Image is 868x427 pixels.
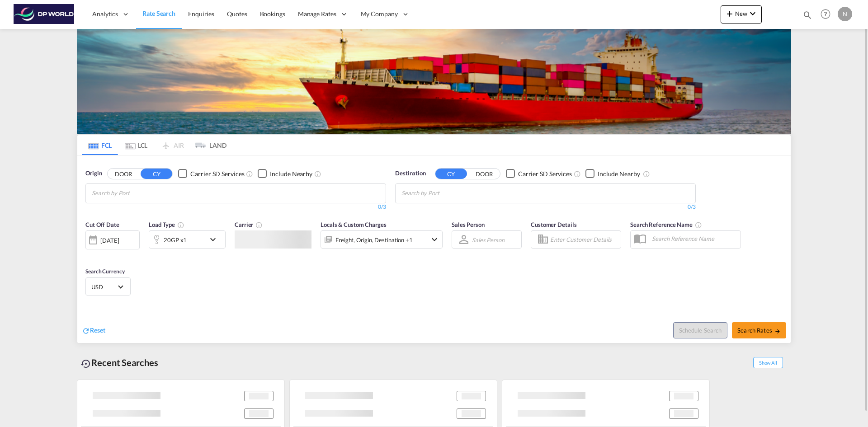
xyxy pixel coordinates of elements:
md-tab-item: FCL [82,135,118,155]
div: [DATE] [85,230,140,249]
md-icon: Unchecked: Ignores neighbouring ports when fetching rates.Checked : Includes neighbouring ports w... [643,170,650,178]
md-pagination-wrapper: Use the left and right arrow keys to navigate between tabs [82,135,226,155]
div: 20GP x1 [164,234,187,246]
input: Chips input. [92,186,178,201]
button: Note: By default Schedule search will only considerorigin ports, destination ports and cut off da... [673,322,727,338]
md-select: Sales Person [471,233,505,246]
div: Carrier SD Services [190,169,244,178]
md-tab-item: LAND [190,135,226,155]
md-icon: icon-refresh [82,327,90,335]
div: N [838,7,852,21]
button: DOOR [468,169,500,179]
md-checkbox: Checkbox No Ink [258,169,312,178]
span: Carrier [235,221,263,228]
span: Help [818,6,833,22]
div: Include Nearby [598,169,640,178]
span: Search Reference Name [630,221,702,228]
md-icon: icon-information-outline [177,221,184,229]
div: icon-magnify [802,10,812,23]
md-icon: Unchecked: Search for CY (Container Yard) services for all selected carriers.Checked : Search for... [246,170,253,178]
span: Quotes [227,10,247,18]
div: icon-refreshReset [82,326,105,336]
span: New [724,10,758,17]
div: Freight Origin Destination Factory Stuffingicon-chevron-down [321,230,443,249]
md-icon: Unchecked: Search for CY (Container Yard) services for all selected carriers.Checked : Search for... [574,170,581,178]
md-icon: icon-chevron-down [208,234,223,245]
button: Search Ratesicon-arrow-right [732,322,786,338]
div: Freight Origin Destination Factory Stuffing [335,234,413,246]
md-icon: The selected Trucker/Carrierwill be displayed in the rate results If the rates are from another f... [255,221,263,229]
button: CY [435,169,467,179]
input: Chips input. [401,186,487,201]
span: USD [91,283,117,291]
md-chips-wrap: Chips container with autocompletion. Enter the text area, type text to search, and then use the u... [90,184,181,201]
div: OriginDOOR CY Checkbox No InkUnchecked: Search for CY (Container Yard) services for all selected ... [77,155,791,343]
md-icon: icon-chevron-down [429,234,440,245]
input: Enter Customer Details [550,233,618,246]
span: Search Currency [85,268,125,275]
span: Enquiries [188,10,214,18]
md-icon: Your search will be saved by the below given name [695,221,702,229]
div: Help [818,6,838,23]
md-icon: icon-plus 400-fg [724,8,735,19]
button: CY [141,169,172,179]
span: Rate Search [142,9,175,17]
span: Search Rates [737,327,781,334]
div: Include Nearby [270,169,312,178]
span: Reset [90,326,105,334]
button: DOOR [108,169,139,179]
md-datepicker: Select [85,249,92,261]
button: icon-plus 400-fgNewicon-chevron-down [721,5,762,23]
span: Destination [395,169,426,178]
span: Analytics [92,9,118,19]
span: Load Type [149,221,184,228]
span: Customer Details [531,221,576,228]
div: 0/3 [85,203,386,211]
md-icon: icon-magnify [802,10,812,20]
div: Recent Searches [77,352,162,373]
md-select: Select Currency: $ USDUnited States Dollar [90,280,126,293]
md-tab-item: LCL [118,135,154,155]
md-icon: icon-arrow-right [774,328,781,334]
span: Cut Off Date [85,221,119,228]
span: Bookings [260,10,285,18]
div: 20GP x1icon-chevron-down [149,230,226,249]
md-icon: icon-backup-restore [80,358,91,369]
span: Origin [85,169,102,178]
md-checkbox: Checkbox No Ink [506,169,572,178]
span: My Company [361,9,398,19]
span: Show All [753,357,783,368]
md-icon: icon-chevron-down [747,8,758,19]
md-chips-wrap: Chips container with autocompletion. Enter the text area, type text to search, and then use the u... [400,184,491,201]
div: Carrier SD Services [518,169,572,178]
md-icon: Unchecked: Ignores neighbouring ports when fetching rates.Checked : Includes neighbouring ports w... [314,170,321,178]
md-checkbox: Checkbox No Ink [585,169,640,178]
div: [DATE] [100,236,119,244]
img: LCL+%26+FCL+BACKGROUND.png [77,29,791,134]
input: Search Reference Name [647,232,741,245]
span: Locals & Custom Charges [321,221,387,228]
span: Sales Person [452,221,485,228]
img: c08ca190194411f088ed0f3ba295208c.png [14,4,75,24]
md-checkbox: Checkbox No Ink [178,169,244,178]
span: Manage Rates [298,9,336,19]
div: 0/3 [395,203,696,211]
